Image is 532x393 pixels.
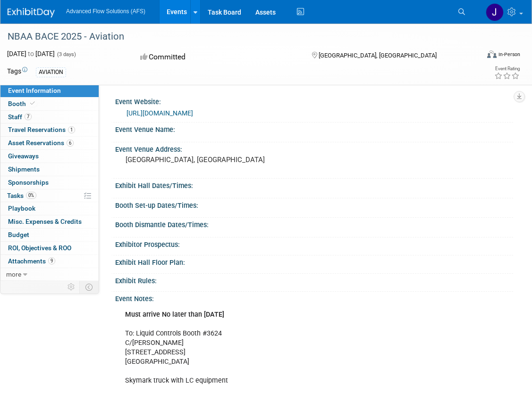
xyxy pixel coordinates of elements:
span: Tasks [7,192,36,199]
span: to [26,50,35,57]
div: To: Liquid Controls Booth #3624 C/[PERSON_NAME] [STREET_ADDRESS] [GEOGRAPHIC_DATA] Skymark truck ... [118,305,431,391]
div: Exhibit Hall Floor Plan: [115,255,513,267]
div: In-Person [498,51,520,58]
a: Asset Reservations6 [0,137,99,149]
span: Attachments [8,257,55,265]
span: Giveaways [8,152,39,160]
span: 0% [26,192,36,199]
a: Event Information [0,84,99,97]
div: Exhibit Hall Dates/Times: [115,179,513,190]
span: ROI, Objectives & ROO [8,244,71,252]
a: Attachments9 [0,255,99,268]
span: Event Information [8,87,61,94]
span: 1 [68,126,75,133]
div: Event Venue Address: [115,142,513,154]
div: Exhibitor Prospectus: [115,237,513,249]
a: Budget [0,229,99,241]
span: more [6,270,21,278]
img: Jeff Rizner [486,3,504,21]
span: Budget [8,231,29,238]
div: Event Format [440,49,520,63]
a: Playbook [0,202,99,215]
b: Must arrive No later than [DATE] [125,311,224,319]
span: Misc. Expenses & Credits [8,218,82,225]
div: Booth Dismantle Dates/Times: [115,218,513,229]
span: Shipments [8,165,40,173]
a: Tasks0% [0,189,99,202]
a: [URL][DOMAIN_NAME] [127,109,193,117]
div: Committed [137,49,296,65]
img: ExhibitDay [8,8,55,17]
a: Shipments [0,163,99,176]
td: Toggle Event Tabs [80,281,99,293]
a: Travel Reservations1 [0,123,99,136]
span: Staff [8,113,32,121]
a: Sponsorships [0,176,99,189]
pre: [GEOGRAPHIC_DATA], [GEOGRAPHIC_DATA] [126,156,270,164]
span: 7 [25,113,32,120]
span: Travel Reservations [8,126,75,133]
span: Playbook [8,205,35,212]
a: ROI, Objectives & ROO [0,242,99,254]
div: Exhibit Rules: [115,274,513,286]
span: [GEOGRAPHIC_DATA], [GEOGRAPHIC_DATA] [319,52,437,59]
img: Format-Inperson.png [487,50,497,58]
span: Booth [8,100,37,107]
a: more [0,268,99,281]
a: Staff7 [0,111,99,123]
span: Sponsorships [8,179,49,186]
a: Booth [0,98,99,110]
div: Event Rating [494,66,520,71]
div: NBAA BACE 2025 - Aviation [4,28,470,45]
div: Event Notes: [115,292,513,303]
span: (3 days) [56,51,76,57]
a: Misc. Expenses & Credits [0,215,99,228]
span: 9 [48,257,55,264]
td: Personalize Event Tab Strip [63,281,80,293]
span: [DATE] [DATE] [7,50,55,57]
div: Booth Set-up Dates/Times: [115,198,513,210]
div: Event Website: [115,95,513,106]
i: Booth reservation complete [30,101,35,106]
a: Giveaways [0,150,99,163]
div: AVIATION [36,67,66,77]
span: Asset Reservations [8,139,74,147]
div: Event Venue Name: [115,123,513,134]
td: Tags [7,66,27,77]
span: Advanced Flow Solutions (AFS) [66,8,145,15]
span: 6 [67,139,74,147]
